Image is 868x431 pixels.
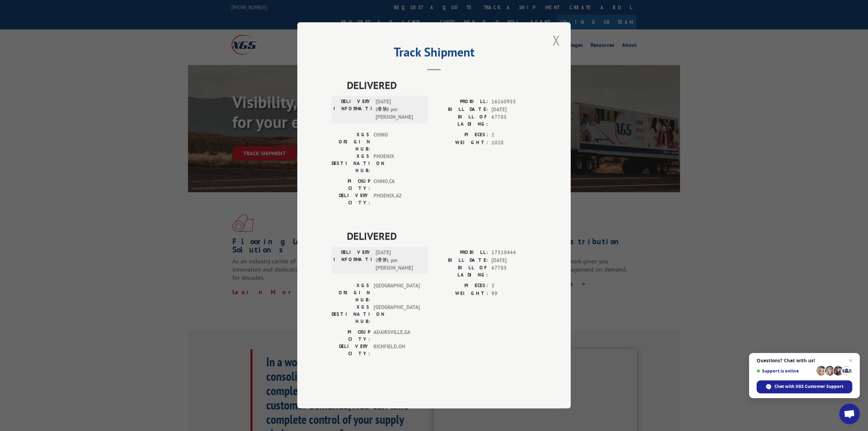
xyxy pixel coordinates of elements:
label: XGS DESTINATION HUB: [331,153,370,174]
span: Chat with XGS Customer Support [757,380,852,393]
label: BILL DATE: [434,106,488,114]
label: XGS ORIGIN HUB: [331,131,370,153]
label: DELIVERY INFORMATION: [334,98,372,121]
label: PROBILL: [434,249,488,257]
span: PHOENIX , AZ [374,192,420,207]
span: Questions? Chat with us! [757,358,852,363]
span: RICHFIELD , OH [374,343,420,357]
label: DELIVERY CITY: [331,343,370,357]
span: [DATE] [491,106,537,114]
span: [DATE] [491,257,537,264]
span: CHINO [374,131,420,153]
span: CHINO , CA [374,178,420,192]
span: 3 [491,282,537,290]
span: [GEOGRAPHIC_DATA] [374,304,420,325]
label: BILL OF LADING: [434,264,488,279]
label: WEIGHT: [434,290,488,298]
span: 2 [491,131,537,139]
label: XGS ORIGIN HUB: [331,282,370,304]
label: PICKUP CITY: [331,178,370,192]
label: PICKUP CITY: [331,329,370,343]
span: 1028 [491,139,537,147]
button: Close modal [551,31,562,50]
span: [DATE] 03:10 pm [PERSON_NAME] [376,98,422,121]
label: BILL DATE: [434,257,488,264]
span: [DATE] 01:51 pm [PERSON_NAME] [376,249,422,272]
span: DELIVERED [347,228,537,244]
span: Support is online [757,368,814,374]
span: 99 [491,290,537,298]
label: PROBILL: [434,98,488,106]
h2: Track Shipment [331,47,537,60]
span: Chat with XGS Customer Support [774,383,843,390]
label: DELIVERY CITY: [331,192,370,207]
span: 16160955 [491,98,537,106]
label: PIECES: [434,282,488,290]
span: PHOENIX [374,153,420,174]
label: PIECES: [434,131,488,139]
span: 67785 [491,264,537,279]
a: Open chat [839,404,860,424]
label: BILL OF LADING: [434,114,488,128]
span: 67785 [491,114,537,128]
label: XGS DESTINATION HUB: [331,304,370,325]
span: ADAIRSVILLE , GA [374,329,420,343]
span: DELIVERED [347,78,537,93]
span: [GEOGRAPHIC_DATA] [374,282,420,304]
span: 17510444 [491,249,537,257]
label: WEIGHT: [434,139,488,147]
label: DELIVERY INFORMATION: [334,249,372,272]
